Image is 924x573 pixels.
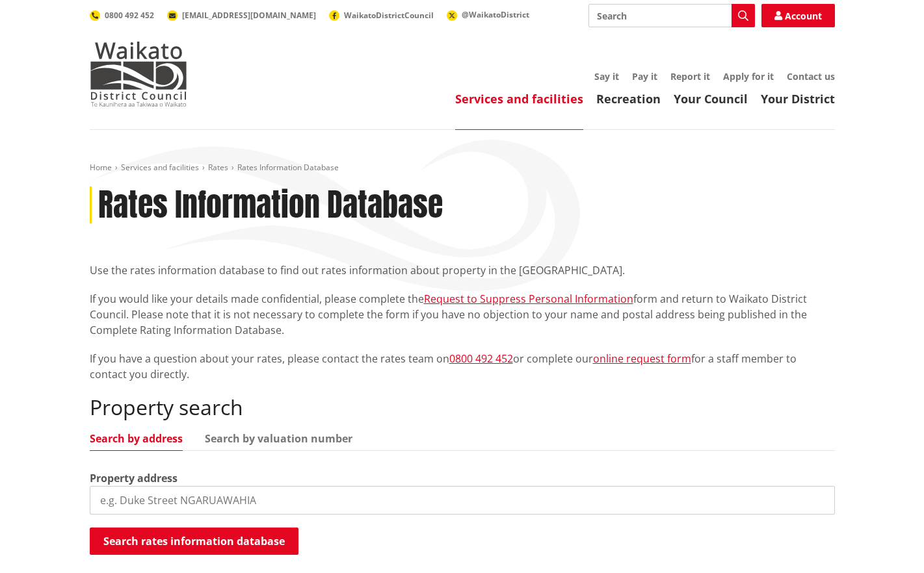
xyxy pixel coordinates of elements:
[90,486,835,515] input: e.g. Duke Street NGARUAWAHIA
[167,10,316,21] a: [EMAIL_ADDRESS][DOMAIN_NAME]
[424,292,633,306] a: Request to Suppress Personal Information
[90,162,112,173] a: Home
[98,186,443,224] h1: Rates Information Database
[593,351,691,366] a: online request form
[208,162,228,173] a: Rates
[670,70,710,83] a: Report it
[723,70,774,83] a: Apply for it
[329,10,434,21] a: WaikatoDistrictCouncil
[787,70,835,83] a: Contact us
[462,9,529,20] span: @WaikatoDistrict
[90,528,298,555] button: Search rates information database
[596,91,661,107] a: Recreation
[90,291,835,338] p: If you would like your details made confidential, please complete the form and return to Waikato ...
[90,470,178,486] label: Property address
[449,351,513,366] a: 0800 492 452
[182,10,316,21] span: [EMAIL_ADDRESS][DOMAIN_NAME]
[455,91,583,107] a: Services and facilities
[105,10,154,21] span: 0800 492 452
[588,4,755,27] input: Search input
[90,162,835,173] nav: breadcrumb
[90,395,835,420] h2: Property search
[90,262,835,278] p: Use the rates information database to find out rates information about property in the [GEOGRAPHI...
[90,351,835,382] p: If you have a question about your rates, please contact the rates team on or complete our for a s...
[121,162,199,173] a: Services and facilities
[761,4,835,27] a: Account
[447,9,529,20] a: @WaikatoDistrict
[90,42,187,107] img: Waikato District Council - Te Kaunihera aa Takiwaa o Waikato
[90,433,183,444] a: Search by address
[674,91,748,107] a: Your Council
[90,10,154,21] a: 0800 492 452
[632,70,657,83] a: Pay it
[761,91,835,107] a: Your District
[237,162,339,173] span: Rates Information Database
[344,10,434,21] span: WaikatoDistrictCouncil
[594,70,619,83] a: Say it
[205,433,352,444] a: Search by valuation number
